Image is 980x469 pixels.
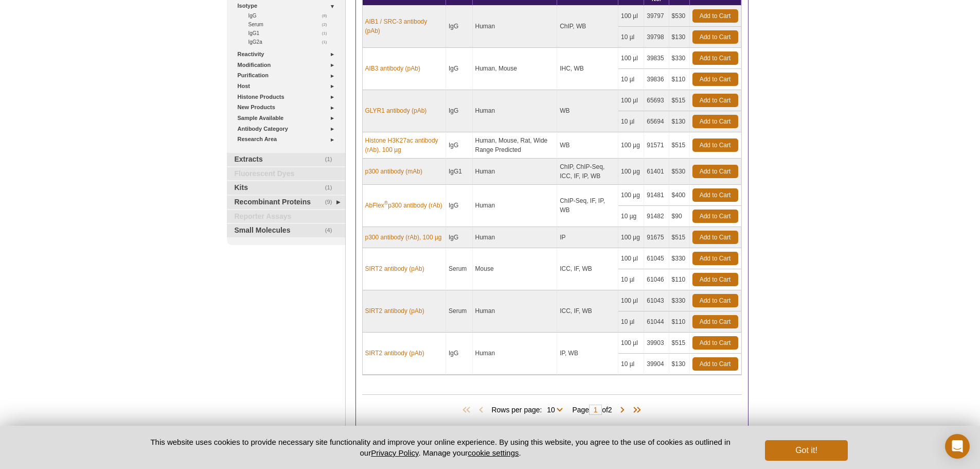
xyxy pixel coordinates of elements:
a: Histone Products [238,92,339,102]
span: (1) [325,181,338,195]
td: Serum [446,290,473,333]
td: 100 µg [618,185,644,206]
td: 61043 [644,290,669,311]
td: Human [473,6,558,48]
td: IgG [446,6,473,48]
span: (4) [325,224,338,237]
td: IgG1 [446,159,473,185]
p: This website uses cookies to provide necessary site functionality and improve your online experie... [133,437,749,458]
td: 10 µg [618,206,644,227]
td: 91481 [644,185,669,206]
a: Add to Cart [692,315,738,328]
td: $530 [669,6,690,27]
span: Rows per page: [491,404,567,414]
td: Mouse [473,248,558,290]
td: $330 [669,290,690,311]
td: 91482 [644,206,669,227]
span: 2 [608,406,612,414]
a: (1)IgG1 [248,29,333,38]
a: SIRT2 antibody (pAb) [365,264,424,273]
td: ICC, IF, WB [557,290,618,333]
td: 100 µg [618,227,644,248]
td: IgG [446,227,473,248]
a: Add to Cart [692,73,738,86]
td: 100 µl [618,333,644,354]
a: Antibody Category [238,124,339,134]
td: 39798 [644,27,669,48]
a: Add to Cart [692,336,738,350]
td: ChIP-Seq, IF, IP, WB [557,185,618,227]
a: Add to Cart [692,231,738,244]
td: 65694 [644,111,669,132]
span: Next Page [617,405,628,415]
td: 39836 [644,69,669,90]
a: New Products [238,102,339,113]
td: IgG [446,90,473,132]
a: AIB3 antibody (pAb) [365,64,420,73]
td: 100 µg [618,132,644,159]
td: ChIP, ChIP-Seq, ICC, IF, IP, WB [557,159,618,185]
td: 10 µl [618,69,644,90]
a: (1)Kits [227,181,345,195]
td: $400 [669,185,690,206]
td: WB [557,132,618,159]
a: Add to Cart [692,9,738,23]
button: cookie settings [468,448,519,457]
td: Serum [446,248,473,290]
a: Research Area [238,134,339,145]
a: Sample Available [238,113,339,124]
a: Reporter Assays [227,210,345,223]
span: Last Page [628,405,643,415]
td: $515 [669,227,690,248]
td: 39903 [644,333,669,354]
td: $515 [669,90,690,111]
a: Isotype [238,1,339,11]
td: Human, Mouse, Rat, Wide Range Predicted [473,132,558,159]
a: Privacy Policy [371,448,418,457]
td: 10 µl [618,27,644,48]
span: (1) [322,29,333,38]
td: IP, WB [557,333,618,375]
td: WB [557,90,618,132]
td: 61044 [644,311,669,333]
td: IgG [446,333,473,375]
td: $515 [669,333,690,354]
span: Page of [567,405,617,415]
td: $330 [669,48,690,69]
a: Purification [238,70,339,81]
a: Add to Cart [692,30,738,44]
td: Human, Mouse [473,48,558,90]
a: Add to Cart [692,273,738,286]
td: 39904 [644,354,669,375]
a: Add to Cart [692,51,738,65]
button: Got it! [765,440,847,461]
td: 10 µl [618,311,644,333]
td: $90 [669,206,690,227]
td: IgG [446,185,473,227]
td: ChIP, WB [557,6,618,48]
a: (2)Serum [248,20,333,29]
a: Modification [238,60,339,71]
td: ICC, IF, WB [557,248,618,290]
td: $110 [669,69,690,90]
a: Add to Cart [692,294,738,307]
td: 100 µl [618,248,644,269]
td: Human [473,290,558,333]
td: 61401 [644,159,669,185]
td: 91675 [644,227,669,248]
td: 39797 [644,6,669,27]
a: Add to Cart [692,210,738,223]
td: 100 µg [618,159,644,185]
span: (2) [322,20,333,29]
a: Add to Cart [692,188,738,202]
td: 10 µl [618,354,644,375]
span: (1) [325,153,338,166]
td: Human [473,159,558,185]
td: $530 [669,159,690,185]
td: $130 [669,354,690,375]
td: $110 [669,311,690,333]
a: Fluorescent Dyes [227,167,345,181]
td: $515 [669,132,690,159]
td: 100 µl [618,290,644,311]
